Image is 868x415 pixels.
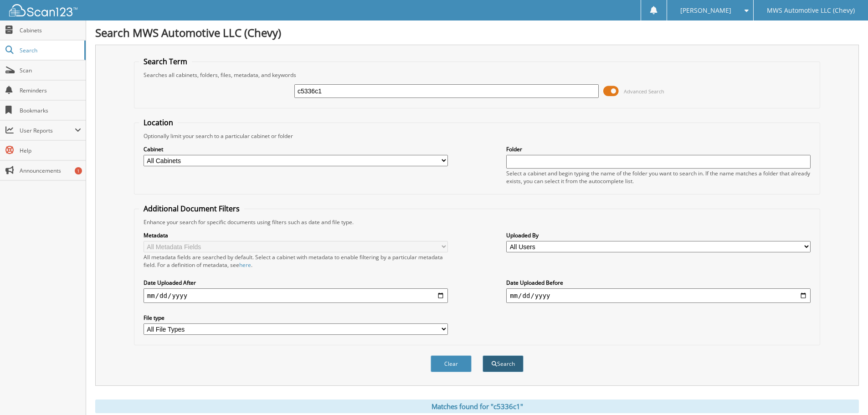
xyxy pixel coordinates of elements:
[624,88,664,95] span: Advanced Search
[483,355,524,372] button: Search
[20,67,81,74] span: Scan
[20,107,81,114] span: Bookmarks
[95,25,859,40] h1: Search MWS Automotive LLC (Chevy)
[139,118,178,128] legend: Location
[144,314,448,322] label: File type
[506,279,811,287] label: Date Uploaded Before
[20,167,81,174] span: Announcements
[20,87,81,94] span: Reminders
[9,4,77,16] img: scan123-logo-white.svg
[139,132,815,140] div: Optionally limit your search to a particular cabinet or folder
[95,400,859,413] div: Matches found for "c5336c1"
[20,26,81,34] span: Cabinets
[20,127,75,134] span: User Reports
[767,8,855,13] span: MWS Automotive LLC (Chevy)
[506,288,811,303] input: end
[680,8,731,13] span: [PERSON_NAME]
[75,167,82,174] div: 1
[431,355,472,372] button: Clear
[139,71,815,79] div: Searches all cabinets, folders, files, metadata, and keywords
[20,147,81,154] span: Help
[144,279,448,287] label: Date Uploaded After
[139,56,192,67] legend: Search Term
[144,145,448,153] label: Cabinet
[239,261,251,269] a: here
[506,145,811,153] label: Folder
[506,231,811,239] label: Uploaded By
[144,253,448,269] div: All metadata fields are searched by default. Select a cabinet with metadata to enable filtering b...
[139,204,244,214] legend: Additional Document Filters
[20,46,80,54] span: Search
[144,288,448,303] input: start
[139,218,815,226] div: Enhance your search for specific documents using filters such as date and file type.
[144,231,448,239] label: Metadata
[506,169,811,185] div: Select a cabinet and begin typing the name of the folder you want to search in. If the name match...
